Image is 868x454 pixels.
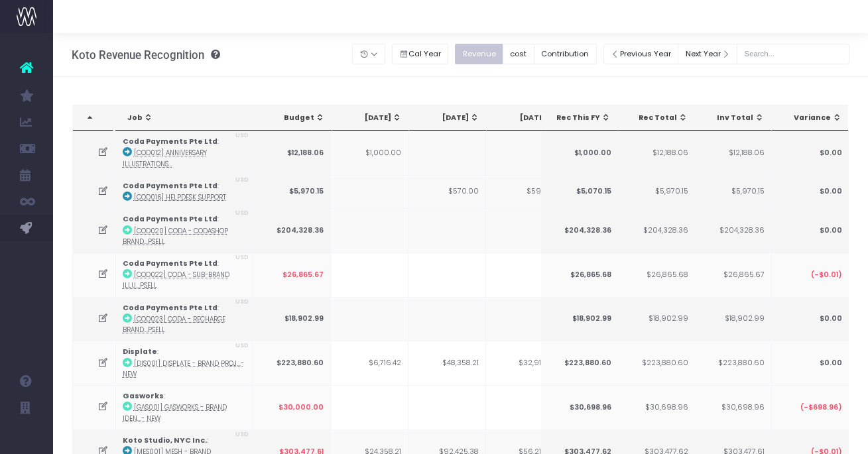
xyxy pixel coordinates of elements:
div: Small button group [392,40,456,68]
td: $223,880.60 [617,341,695,385]
td: $223,880.60 [253,341,331,385]
div: [DATE] [344,113,403,123]
td: $204,328.36 [617,208,695,253]
td: : [116,341,253,385]
td: $18,902.99 [694,297,771,341]
td: $30,698.96 [617,385,695,429]
th: Inv Total: activate to sort column ascending [694,105,772,131]
abbr: [DIS001] Displate - Brand Project - Brand - New [123,359,244,378]
td: $597.02 [486,175,564,208]
td: $30,698.96 [540,385,618,429]
div: Job [127,113,249,123]
td: $30,000.00 [253,385,331,429]
strong: Koto Studio, NYC Inc. [123,435,207,445]
td: $5,070.15 [540,175,618,208]
span: (-$698.96) [800,402,841,413]
td: $0.00 [771,131,849,175]
div: Inv Total [706,113,765,123]
td: $5,970.15 [694,175,771,208]
th: May 25: activate to sort column ascending [409,105,487,131]
abbr: [COD016] Helpdesk Support [134,193,226,201]
strong: Coda Payments Pte Ltd [123,214,217,224]
td: $0.00 [771,297,849,341]
td: $26,865.68 [540,253,618,297]
div: Variance [784,113,842,123]
td: : [116,131,253,175]
button: Contribution [534,44,597,64]
td: $26,865.67 [253,253,331,297]
button: Cal Year [392,44,449,64]
th: Rec Total: activate to sort column ascending [618,105,696,131]
td: $12,188.06 [694,131,771,175]
div: Rec This FY [553,113,611,123]
abbr: [COD020] Coda - Codashop Brand - Brand - Upsell [123,227,228,246]
button: Previous Year [603,44,679,64]
span: USD [235,131,249,141]
td: $6,716.42 [331,341,408,385]
th: Variance: activate to sort column ascending [772,105,849,131]
th: Jun 25: activate to sort column ascending [487,105,564,131]
td: : [116,253,253,297]
span: (-$0.01) [810,270,841,280]
td: $30,698.96 [694,385,771,429]
td: $223,880.60 [540,341,618,385]
abbr: [COD022] Coda - Sub-Brand Illustrations - Brand - Upsell [123,270,229,290]
td: $0.00 [771,175,849,208]
strong: Coda Payments Pte Ltd [123,258,217,268]
strong: Coda Payments Pte Ltd [123,303,217,313]
td: $26,865.67 [694,253,771,297]
strong: Coda Payments Pte Ltd [123,181,217,191]
td: $1,000.00 [331,131,408,175]
td: $204,328.36 [694,208,771,253]
abbr: [COD012] Anniversary Illustrations [123,148,207,168]
td: $0.00 [771,208,849,253]
td: $12,188.06 [617,131,695,175]
abbr: [GAS001] Gasworks - Brand Identity - Brand - New [123,403,227,422]
strong: Gasworks [123,391,164,401]
td: : [116,208,253,253]
td: : [116,175,253,208]
strong: Displate [123,347,157,357]
th: Apr 25: activate to sort column ascending [332,105,410,131]
td: $18,902.99 [540,297,618,341]
h3: Koto Revenue Recognition [72,48,220,62]
td: : [116,385,253,429]
button: Next Year [678,44,737,64]
span: USD [235,209,249,218]
td: $1,000.00 [540,131,618,175]
th: Budget: activate to sort column ascending [255,105,332,131]
button: cost [503,44,534,64]
td: $18,902.99 [253,297,331,341]
td: $18,902.99 [617,297,695,341]
strong: Coda Payments Pte Ltd [123,137,217,146]
div: [DATE] [499,113,557,123]
th: Rec This FY: activate to sort column ascending [541,105,619,131]
img: images/default_profile_image.png [17,427,36,447]
span: USD [235,298,249,307]
div: Small button group [455,40,603,68]
td: $5,970.15 [253,175,331,208]
th: : activate to sort column descending [73,105,113,131]
span: USD [235,176,249,185]
abbr: [COD023] Coda - Recharge Brand Architecture - Brand - Upsell [123,315,225,334]
div: Rec Total [630,113,688,123]
td: $204,328.36 [253,208,331,253]
div: Budget [267,113,325,123]
td: $26,865.68 [617,253,695,297]
td: $12,188.06 [253,131,331,175]
span: USD [235,253,249,262]
div: [DATE] [421,113,479,123]
td: $48,358.21 [408,341,486,385]
td: $32,910.45 [486,341,564,385]
td: $204,328.36 [540,208,618,253]
td: : [116,297,253,341]
td: $0.00 [771,341,849,385]
input: Search... [737,44,849,64]
button: Revenue [455,44,503,64]
th: Job: activate to sort column ascending [115,105,257,131]
td: $223,880.60 [694,341,771,385]
td: $570.00 [408,175,486,208]
span: USD [235,341,249,351]
span: USD [235,430,249,439]
td: $5,970.15 [617,175,695,208]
